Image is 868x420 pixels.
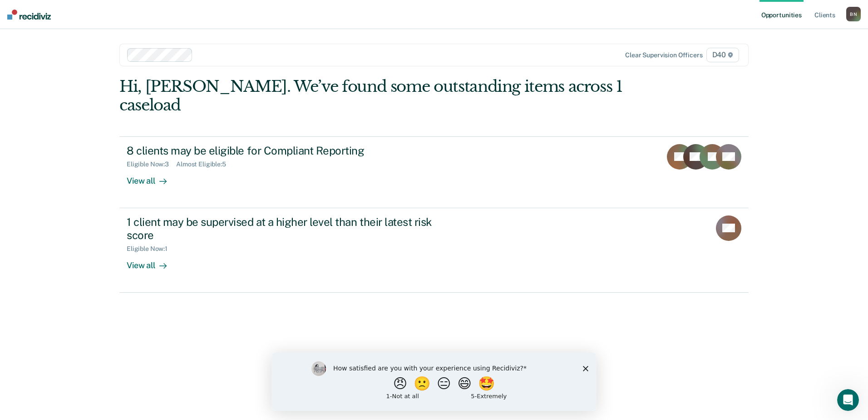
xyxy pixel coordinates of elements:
iframe: Survey by Kim from Recidiviz [271,352,597,411]
div: Eligible Now : 1 [127,245,175,253]
div: B N [846,7,861,21]
a: 1 client may be supervised at a higher level than their latest risk scoreEligible Now:1View all [119,208,749,293]
iframe: Intercom live chat [837,389,859,411]
div: Clear supervision officers [625,51,702,59]
div: 1 client may be supervised at a higher level than their latest risk score [127,215,445,242]
button: BN [846,7,861,21]
div: 8 clients may be eligible for Compliant Reporting [127,144,445,157]
div: Hi, [PERSON_NAME]. We’ve found some outstanding items across 1 caseload [119,77,623,115]
img: Recidiviz [7,10,51,20]
div: View all [127,168,178,186]
div: Almost Eligible : 5 [176,160,233,168]
div: Eligible Now : 3 [127,160,176,168]
span: D40 [706,48,739,62]
a: 8 clients may be eligible for Compliant ReportingEligible Now:3Almost Eligible:5View all [119,136,749,208]
div: View all [127,253,178,270]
